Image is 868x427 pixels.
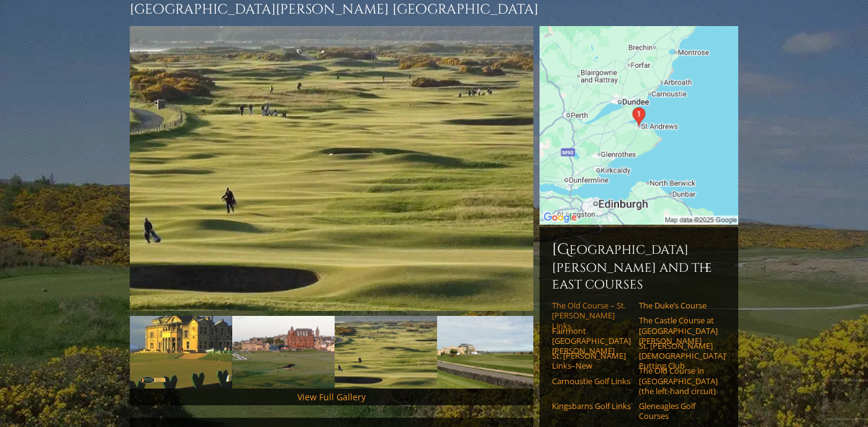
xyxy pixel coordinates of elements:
a: St. [PERSON_NAME] [DEMOGRAPHIC_DATA]’ Putting Club [639,341,718,371]
a: The Duke’s Course [639,300,718,310]
a: The Old Course – St. [PERSON_NAME] Links [552,300,631,331]
a: Fairmont [GEOGRAPHIC_DATA][PERSON_NAME] [552,326,631,356]
a: The Old Course in [GEOGRAPHIC_DATA] (the left-hand circuit) [639,366,718,396]
a: Kingsbarns Golf Links [552,401,631,411]
img: Google Map of St Andrews Links, St Andrews, United Kingdom [540,26,738,225]
a: View Full Gallery [297,391,366,403]
a: The Castle Course at [GEOGRAPHIC_DATA][PERSON_NAME] [639,315,718,346]
a: St. [PERSON_NAME] Links–New [552,351,631,371]
a: Carnoustie Golf Links [552,376,631,386]
a: Gleneagles Golf Courses [639,401,718,421]
h6: [GEOGRAPHIC_DATA][PERSON_NAME] and the East Courses [552,240,726,293]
